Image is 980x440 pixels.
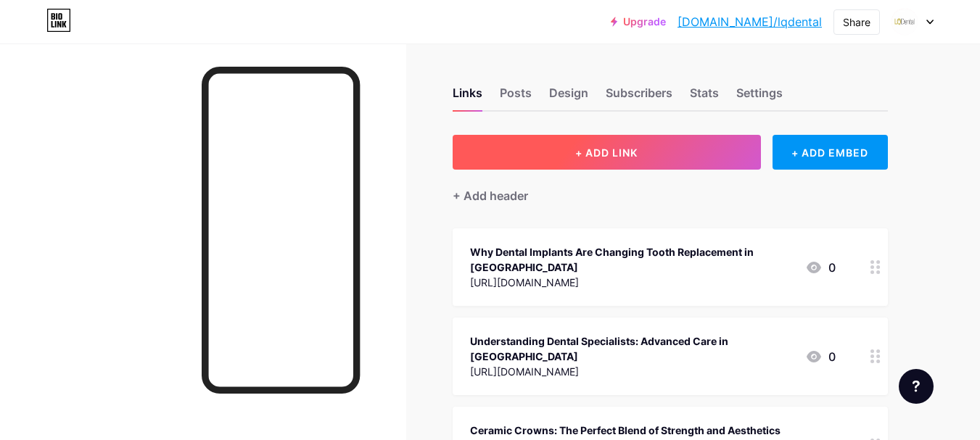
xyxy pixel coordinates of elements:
[805,348,836,365] div: 0
[453,84,482,110] div: Links
[891,8,918,36] img: lqdental
[575,146,638,159] span: + ADD LINK
[736,84,783,110] div: Settings
[500,84,532,110] div: Posts
[453,187,528,204] div: + Add header
[470,244,794,275] div: Why Dental Implants Are Changing Tooth Replacement in [GEOGRAPHIC_DATA]
[470,275,794,290] div: [URL][DOMAIN_NAME]
[549,84,588,110] div: Design
[805,259,836,276] div: 0
[470,333,794,364] div: Understanding Dental Specialists: Advanced Care in [GEOGRAPHIC_DATA]
[678,13,822,30] a: [DOMAIN_NAME]/lqdental
[611,16,666,28] a: Upgrade
[606,84,672,110] div: Subscribers
[470,364,794,379] div: [URL][DOMAIN_NAME]
[843,14,870,30] div: Share
[773,135,888,170] div: + ADD EMBED
[453,135,761,170] button: + ADD LINK
[690,84,719,110] div: Stats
